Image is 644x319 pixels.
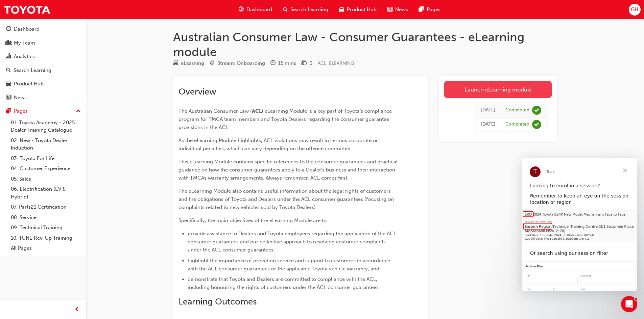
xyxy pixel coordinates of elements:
[74,305,79,314] span: prev-icon
[8,135,84,153] a: 02. New - Toyota Dealer Induction
[14,107,28,115] div: Pages
[178,108,393,130] span: ) eLearning Module is a key part of Toyota’s compliance program for TMCA team members and Toyota ...
[76,107,81,116] span: up-icon
[14,25,40,33] div: Dashboard
[631,6,638,14] span: GH
[210,60,215,67] span: target-icon
[3,105,84,117] button: Pages
[444,81,552,98] a: Launch eLearning module
[14,80,44,88] div: Product Hub
[629,4,641,16] button: GH
[8,212,84,223] a: 08. Service
[14,67,51,74] div: Search Learning
[6,40,11,46] span: people-icon
[173,60,178,67] span: learningResourceType_ELEARNING-icon
[3,91,84,104] a: News
[188,231,398,253] span: provide assistance to Dealers and Toyota employees regarding the application of the ACL consumer ...
[246,6,272,14] span: Dashboard
[395,6,408,14] span: News
[8,202,84,212] a: 07. Parts21 Certification
[178,86,216,97] span: Overview
[14,53,35,60] div: Analytics
[188,258,391,272] span: highlight the importance of providing service and support to customers in accordance with the ACL...
[270,59,296,68] div: Duration
[8,222,84,233] a: 09. Technical Training
[302,60,307,67] span: money-icon
[334,3,382,17] a: car-iconProduct Hub
[290,6,328,14] span: Search Learning
[413,3,446,17] a: pages-iconPages
[252,108,262,114] span: ACL
[14,39,35,47] div: My Team
[8,184,84,202] a: 06. Electrification (EV & Hybrid)
[3,64,84,77] a: Search Learning
[6,68,11,74] span: search-icon
[178,296,257,307] span: Learning Outcomes
[621,296,637,312] iframe: Intercom live chat
[427,6,440,14] span: Pages
[178,217,328,223] span: Specifically, the main objectives of the eLearning Module are to:
[8,243,84,254] a: All Pages
[347,6,377,14] span: Product Hub
[8,117,84,135] a: 01. Toyota Academy - 2025 Dealer Training Catalogue
[270,60,276,67] span: clock-icon
[302,59,312,68] div: Price
[481,106,495,114] div: Thu Mar 30 2023 22:00:00 GMT+0800 (Australian Western Standard Time)
[8,153,84,164] a: 03. Toyota For Life
[532,106,541,115] span: learningRecordVerb_COMPLETE-icon
[217,59,265,67] div: Stream: Onboarding
[505,107,529,113] div: Completed
[3,23,84,35] a: Dashboard
[178,159,399,181] span: This eLearning Module contains specific references to the consumer guarantees and practical guida...
[387,5,392,14] span: news-icon
[419,5,424,14] span: pages-icon
[6,95,11,101] span: news-icon
[173,59,204,68] div: Type
[6,108,11,114] span: pages-icon
[522,158,637,291] iframe: Intercom live chat message
[178,188,395,210] span: The eLearning Module also contains useful information about the legal rights of customers and the...
[14,94,27,102] div: News
[6,81,11,87] span: car-icon
[3,37,84,49] a: My Team
[532,120,541,129] span: learningRecordVerb_COMPLETE-icon
[173,30,557,59] h1: Australian Consumer Law - Consumer Guarantees - eLearning module
[318,60,354,66] span: Learning resource code
[283,5,288,14] span: search-icon
[181,59,204,67] div: eLearning
[3,22,84,105] button: DashboardMy TeamAnalyticsSearch LearningProduct HubNews
[233,3,278,17] a: guage-iconDashboard
[278,3,334,17] a: search-iconSearch Learning
[178,137,379,152] span: As the eLearning Module highlights, ACL violations may result in serious corporate or individual ...
[481,121,495,128] div: Wed Jan 05 2022 22:00:00 GMT+0800 (Australian Western Standard Time)
[8,233,84,243] a: 10. TUNE Rev-Up Training
[239,5,244,14] span: guage-icon
[3,50,84,63] a: Analytics
[339,5,344,14] span: car-icon
[278,59,296,67] div: 15 mins
[178,108,252,114] span: The Australian Consumer Law (
[6,54,11,60] span: chart-icon
[309,59,312,67] div: 0
[3,2,51,17] img: Trak
[505,121,529,128] div: Completed
[382,3,413,17] a: news-iconNews
[210,59,265,68] div: Stream
[8,163,84,174] a: 04. Customer Experience
[6,26,11,32] span: guage-icon
[3,78,84,90] a: Product Hub
[8,174,84,184] a: 05. Sales
[188,276,380,290] span: demonstrate that Toyota and Dealers are committed to compliance with the ACL, including honouring...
